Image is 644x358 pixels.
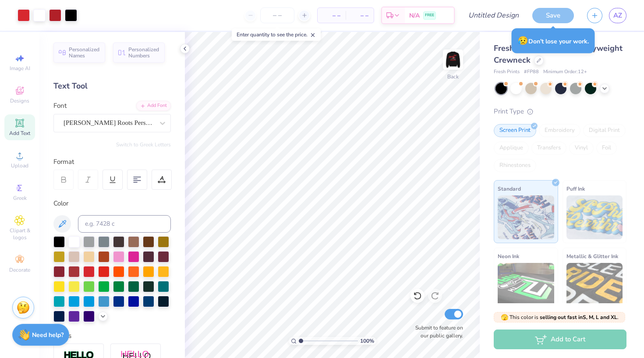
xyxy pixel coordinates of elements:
span: Minimum Order: 12 + [543,68,587,76]
label: Submit to feature on our public gallery. [410,324,463,340]
img: Standard [498,195,554,239]
strong: selling out fast in S, M, L and XL [540,314,617,321]
img: Metallic & Glitter Ink [566,263,623,307]
div: Foil [596,142,617,155]
span: Designs [10,97,29,104]
span: Personalized Names [69,46,100,59]
img: Puff Ink [566,195,623,239]
span: 🫣 [501,313,508,322]
span: Fresh Prints [494,68,520,76]
div: Screen Print [494,124,536,137]
input: Untitled Design [461,7,526,24]
span: Fresh Prints Chicago Heavyweight Crewneck [494,43,623,65]
div: Format [53,157,172,167]
div: Back [447,73,459,81]
span: Clipart & logos [4,227,35,241]
span: Personalized Numbers [128,46,159,59]
div: Embroidery [539,124,580,137]
div: Enter quantity to see the price. [232,28,321,41]
div: Rhinestones [494,159,536,172]
label: Font [53,101,67,111]
span: FREE [425,12,434,18]
div: Text Tool [53,80,171,92]
input: e.g. 7428 c [78,215,171,233]
span: # FP88 [524,68,539,76]
div: Vinyl [569,142,594,155]
div: Don’t lose your work. [512,28,595,53]
div: Applique [494,142,529,155]
span: AZ [613,11,622,21]
span: Standard [498,184,521,193]
span: Greek [13,195,27,202]
input: – – [260,7,294,23]
span: Puff Ink [566,184,585,193]
img: Back [444,51,462,68]
div: Digital Print [583,124,626,137]
span: Upload [11,162,28,169]
strong: Need help? [32,331,64,339]
span: N/A [409,11,420,20]
span: 😥 [518,35,528,46]
span: This color is . [501,313,619,321]
a: AZ [609,8,626,23]
div: Styles [53,331,171,341]
span: – – [323,11,340,20]
span: Add Text [9,130,30,137]
div: Color [53,198,171,209]
span: 100 % [360,337,374,345]
span: Decorate [9,266,30,273]
span: – – [351,11,368,20]
button: Switch to Greek Letters [116,141,171,148]
div: Transfers [531,142,566,155]
span: Neon Ink [498,252,519,261]
div: Add Font [136,101,171,111]
span: Metallic & Glitter Ink [566,252,618,261]
span: Image AI [10,65,30,72]
img: Neon Ink [498,263,554,307]
div: Print Type [494,106,626,117]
